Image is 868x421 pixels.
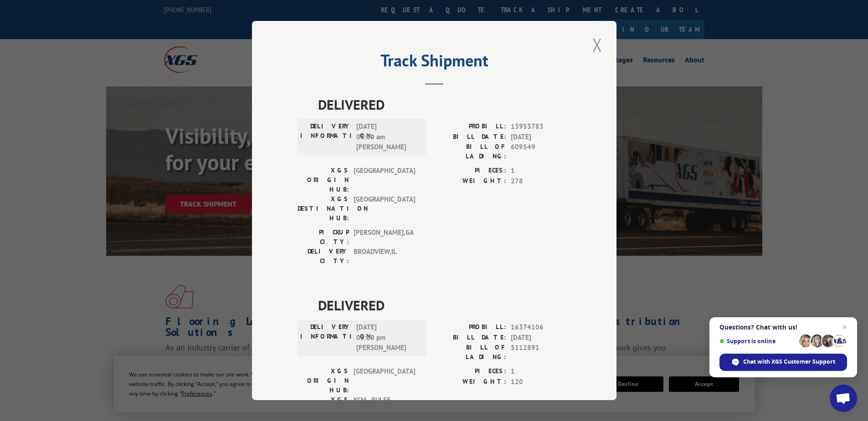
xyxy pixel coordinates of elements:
label: PROBILL: [434,322,506,333]
span: DELIVERED [318,295,571,315]
span: Questions? Chat with us! [719,324,847,331]
label: BILL DATE: [434,333,506,343]
span: [DATE] 03:00 pm [PERSON_NAME] [356,322,418,353]
span: [PERSON_NAME] , GA [354,228,415,247]
h2: Track Shipment [298,54,571,71]
span: [GEOGRAPHIC_DATA] [354,366,415,395]
label: PICKUP CITY: [298,228,349,247]
label: PIECES: [434,166,506,176]
span: [DATE] 08:00 am [PERSON_NAME] [356,122,418,152]
label: XGS DESTINATION HUB: [298,194,349,223]
span: Chat with XGS Customer Support [743,358,835,366]
label: XGS ORIGIN HUB: [298,166,349,194]
span: [DATE] [511,333,571,343]
label: BILL OF LADING: [434,343,506,362]
span: [DATE] [511,132,571,142]
span: Chat with XGS Customer Support [719,354,847,371]
span: 609549 [511,142,571,161]
label: WEIGHT: [434,377,506,387]
label: DELIVERY CITY: [298,247,349,266]
label: XGS ORIGIN HUB: [298,366,349,395]
span: [GEOGRAPHIC_DATA] [354,166,415,194]
button: Close modal [590,32,605,57]
label: WEIGHT: [434,176,506,187]
span: Support is online [719,338,796,345]
label: DELIVERY INFORMATION: [300,322,352,353]
span: 16374106 [511,322,571,333]
label: PIECES: [434,366,506,377]
span: 5112891 [511,343,571,362]
span: 278 [511,176,571,187]
a: Open chat [830,385,857,412]
label: BILL OF LADING: [434,142,506,161]
span: BROADVIEW , IL [354,247,415,266]
label: DELIVERY INFORMATION: [300,122,352,152]
label: PROBILL: [434,122,506,132]
span: 120 [511,377,571,387]
span: 1 [511,166,571,176]
span: [GEOGRAPHIC_DATA] [354,194,415,223]
span: DELIVERED [318,94,571,115]
label: BILL DATE: [434,132,506,142]
span: 13953783 [511,122,571,132]
span: 1 [511,366,571,377]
